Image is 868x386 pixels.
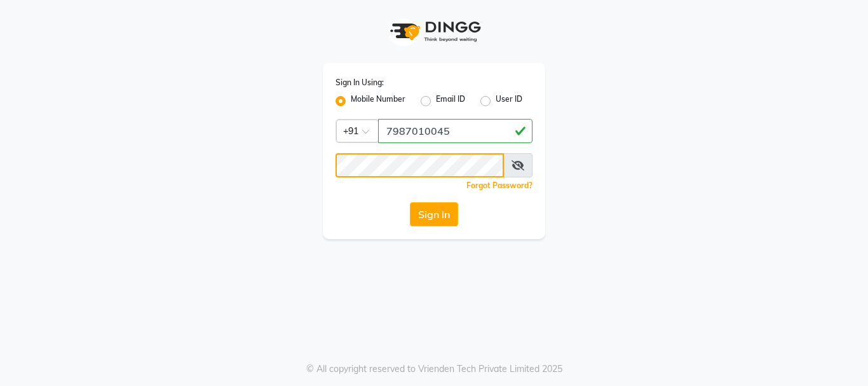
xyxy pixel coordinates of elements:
[466,181,532,190] a: Forgot Password?
[383,13,485,50] img: logo1.svg
[496,93,522,109] label: User ID
[378,119,532,143] input: Username
[351,93,405,109] label: Mobile Number
[336,153,504,177] input: Username
[436,93,465,109] label: Email ID
[410,202,458,226] button: Sign In
[336,77,384,88] label: Sign In Using:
